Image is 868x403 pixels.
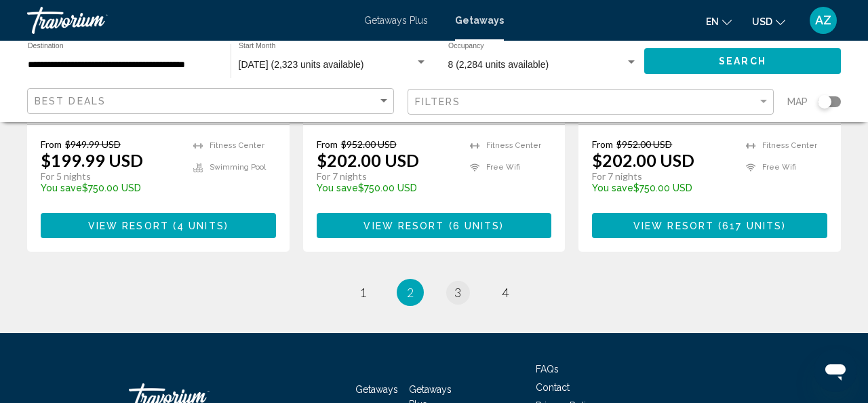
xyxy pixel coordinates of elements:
a: Travorium [27,7,351,34]
a: Getaways [455,15,504,26]
span: 6 units [453,220,500,231]
span: You save [317,183,358,193]
span: From [592,138,613,150]
span: en [706,16,719,27]
span: From [317,138,338,150]
button: Search [644,48,841,73]
p: For 7 nights [592,170,732,183]
span: You save [592,183,633,193]
p: $750.00 USD [592,183,732,193]
a: Contact [536,382,570,393]
span: 8 (2,284 units available) [448,59,549,70]
span: You save [41,183,82,193]
button: View Resort(4 units) [41,213,276,238]
span: $952.00 USD [616,138,672,150]
span: Swimming Pool [210,163,266,172]
span: 3 [454,285,461,300]
span: View Resort [363,220,444,231]
span: $949.99 USD [65,138,121,150]
span: ( ) [445,220,505,231]
span: View Resort [633,220,714,231]
span: Free Wifi [486,163,520,172]
span: AZ [815,14,831,27]
button: Change currency [752,12,785,31]
span: ( ) [714,220,786,231]
span: Filters [415,96,461,107]
span: Map [787,92,808,111]
span: Fitness Center [762,141,817,150]
button: Filter [408,88,774,116]
span: 1 [359,285,366,300]
span: Fitness Center [486,141,541,150]
span: Search [719,56,766,67]
mat-select: Sort by [35,96,390,107]
span: Best Deals [35,96,106,107]
span: Free Wifi [762,163,796,172]
span: 4 units [177,220,224,231]
a: Getaways Plus [364,15,428,26]
span: Fitness Center [210,141,264,150]
button: View Resort(617 units) [592,213,827,238]
span: 617 units [722,220,782,231]
a: FAQs [536,364,559,375]
p: $750.00 USD [317,183,457,193]
button: Change language [706,12,732,31]
p: $750.00 USD [41,183,180,193]
button: View Resort(6 units) [317,213,552,238]
p: $202.00 USD [317,150,419,170]
iframe: Button to launch messaging window [814,349,857,392]
a: Getaways [355,384,398,395]
span: 4 [502,285,509,300]
span: ( ) [169,220,229,231]
ul: Pagination [27,279,841,306]
span: USD [752,16,772,27]
p: For 7 nights [317,170,457,183]
span: 2 [407,285,414,300]
p: $199.99 USD [41,150,143,170]
span: View Resort [88,220,169,231]
p: For 5 nights [41,170,180,183]
span: [DATE] (2,323 units available) [239,59,364,70]
button: User Menu [806,6,841,35]
span: $952.00 USD [341,138,397,150]
p: $202.00 USD [592,150,694,170]
span: From [41,138,62,150]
